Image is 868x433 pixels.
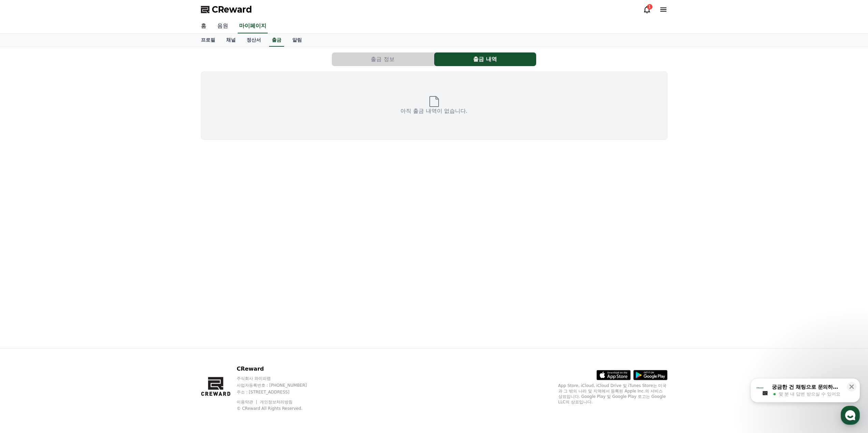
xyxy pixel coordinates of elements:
a: 설정 [88,216,131,233]
div: 1 [647,4,652,10]
p: 주소 : [STREET_ADDRESS] [237,389,320,395]
a: 홈 [195,19,212,33]
p: © CReward All Rights Reserved. [237,406,320,411]
a: 대화 [45,216,88,233]
a: 출금 [269,34,284,47]
a: 정산서 [241,34,266,47]
a: 개인정보처리방침 [260,400,293,404]
a: 마이페이지 [238,19,268,33]
a: 음원 [212,19,234,33]
p: 아직 출금 내역이 없습니다. [400,107,467,115]
p: 주식회사 와이피랩 [237,376,320,381]
a: 이용약관 [237,400,258,404]
p: CReward [237,365,320,373]
a: 알림 [287,34,307,47]
span: 설정 [105,226,114,232]
span: 대화 [62,227,71,232]
a: 프로필 [195,34,221,47]
p: App Store, iCloud, iCloud Drive 및 iTunes Store는 미국과 그 밖의 나라 및 지역에서 등록된 Apple Inc.의 서비스 상표입니다. Goo... [558,383,667,405]
a: 1 [643,5,651,14]
a: 채널 [221,34,241,47]
span: CReward [212,4,252,15]
button: 출금 정보 [332,52,434,66]
a: 홈 [2,216,45,233]
p: 사업자등록번호 : [PHONE_NUMBER] [237,383,320,388]
button: 출금 내역 [434,52,536,66]
a: CReward [201,4,252,15]
span: 홈 [21,226,26,232]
